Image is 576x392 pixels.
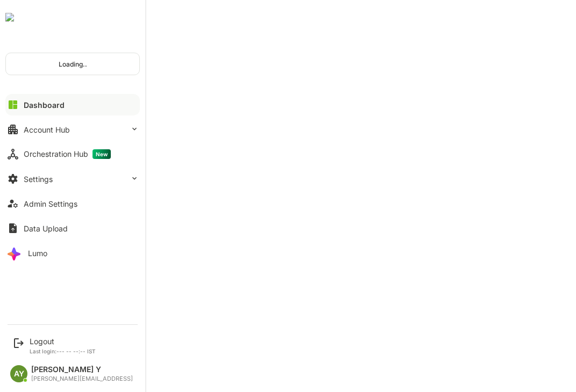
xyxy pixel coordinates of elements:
div: Lumo [28,249,47,258]
div: Logout [30,337,96,346]
span: New [93,149,111,159]
div: AY [10,365,27,382]
button: Lumo [5,242,140,264]
div: Account Hub [24,125,70,134]
div: Dashboard [24,100,65,110]
button: Dashboard [5,94,140,115]
div: [PERSON_NAME][EMAIL_ADDRESS] [31,375,133,382]
p: Last login: --- -- --:-- IST [30,348,96,354]
button: Data Upload [5,217,140,239]
button: Account Hub [5,119,140,140]
button: Admin Settings [5,193,140,214]
div: Settings [24,175,53,184]
img: undefinedjpg [5,13,14,21]
div: Orchestration Hub [24,149,111,159]
div: Loading.. [6,53,139,75]
button: Orchestration HubNew [5,143,140,165]
div: [PERSON_NAME] Y [31,365,133,374]
button: Settings [5,168,140,190]
div: Admin Settings [24,199,77,208]
div: Data Upload [24,224,68,233]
